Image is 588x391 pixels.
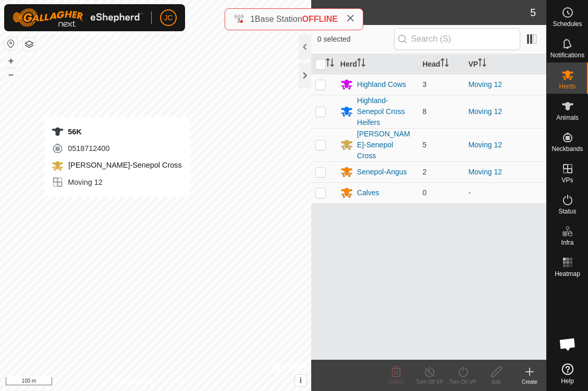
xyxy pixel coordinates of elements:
button: – [5,68,17,81]
button: Reset Map [5,37,17,50]
a: Contact Us [166,377,197,387]
a: Moving 12 [468,80,502,89]
th: VP [464,54,546,74]
button: Map Layers [23,38,35,51]
img: Gallagher Logo [13,8,143,27]
span: Herds [559,83,575,90]
span: [PERSON_NAME]-Senepol Cross [66,161,181,169]
span: Schedules [553,21,582,27]
span: Animals [556,115,579,121]
a: Moving 12 [468,107,502,116]
span: Notifications [550,52,584,58]
div: Senepol-Angus [357,167,407,178]
div: Calves [357,187,379,198]
span: i [300,376,302,385]
span: Neckbands [552,146,583,152]
span: Help [561,378,574,384]
div: 56K [51,125,181,138]
a: Moving 12 [468,168,502,176]
span: Status [558,208,576,215]
div: Turn On VP [446,378,480,386]
span: 1 [250,15,255,23]
th: Herd [336,54,419,74]
span: OFFLINE [302,15,338,23]
span: 0 [422,188,426,197]
div: [PERSON_NAME]-Senepol Cross [357,129,414,161]
button: i [295,375,307,386]
div: Highland-Senepol Cross Heifers [357,95,414,128]
div: Open chat [552,329,583,360]
span: Infra [561,239,573,246]
span: Heatmap [555,271,580,277]
span: 8 [422,107,426,116]
div: Highland Cows [357,79,406,90]
a: Privacy Policy [114,377,153,387]
p-sorticon: Activate to sort [440,60,449,68]
a: Help [547,359,588,388]
span: 5 [422,141,426,149]
div: Edit [480,378,513,386]
input: Search (S) [394,28,520,50]
div: Turn Off VP [413,378,446,386]
span: Base Station [255,15,302,23]
div: Create [513,378,546,386]
p-sorticon: Activate to sort [478,60,486,68]
span: 5 [530,5,536,20]
p-sorticon: Activate to sort [326,60,334,68]
p-sorticon: Activate to sort [357,60,365,68]
td: - [464,182,546,203]
span: JC [164,12,173,23]
div: Moving 12 [51,176,181,188]
button: + [5,55,17,67]
div: 0518712400 [51,142,181,155]
th: Head [418,54,464,74]
span: 2 [422,168,426,176]
span: Delete [389,379,404,385]
span: 0 selected [317,34,394,45]
h2: Herds [317,6,530,19]
span: VPs [561,177,573,183]
a: Moving 12 [468,141,502,149]
span: 3 [422,80,426,89]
